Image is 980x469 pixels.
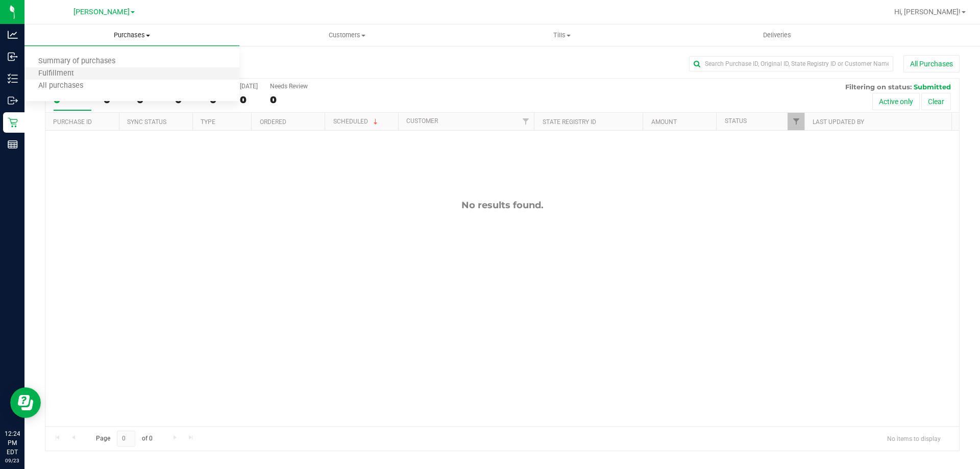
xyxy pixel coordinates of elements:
[8,139,18,150] inline-svg: Reports
[921,93,951,110] button: Clear
[872,93,920,110] button: Active only
[5,429,20,457] p: 12:24 PM EDT
[406,117,438,125] a: Customer
[240,94,258,106] div: 0
[240,31,454,40] span: Customers
[270,94,308,106] div: 0
[260,118,286,126] a: Ordered
[45,200,959,211] div: No results found.
[87,431,161,447] span: Page of 0
[914,83,951,91] span: Submitted
[651,118,677,126] a: Amount
[725,117,747,125] a: Status
[8,30,18,40] inline-svg: Analytics
[201,118,215,126] a: Type
[240,83,258,90] div: [DATE]
[239,24,454,46] a: Customers
[73,8,130,16] span: [PERSON_NAME]
[127,118,166,126] a: Sync Status
[813,118,864,126] a: Last Updated By
[8,73,18,84] inline-svg: Inventory
[894,8,961,16] span: Hi, [PERSON_NAME]!
[8,95,18,106] inline-svg: Outbound
[788,113,804,130] a: Filter
[5,457,20,464] p: 09/23
[24,31,239,40] span: Purchases
[8,52,18,62] inline-svg: Inbound
[903,55,960,72] button: All Purchases
[543,118,596,126] a: State Registry ID
[454,24,669,46] a: Tills
[879,431,949,446] span: No items to display
[24,69,88,78] span: Fulfillment
[24,24,239,46] a: Purchases Summary of purchases Fulfillment All purchases
[24,57,129,66] span: Summary of purchases
[10,387,41,418] iframe: Resource center
[270,83,308,90] div: Needs Review
[455,31,669,40] span: Tills
[8,117,18,128] inline-svg: Retail
[749,31,805,40] span: Deliveries
[333,118,380,125] a: Scheduled
[53,118,92,126] a: Purchase ID
[845,83,912,91] span: Filtering on status:
[670,24,885,46] a: Deliveries
[689,56,893,71] input: Search Purchase ID, Original ID, State Registry ID or Customer Name...
[24,82,97,90] span: All purchases
[517,113,534,130] a: Filter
